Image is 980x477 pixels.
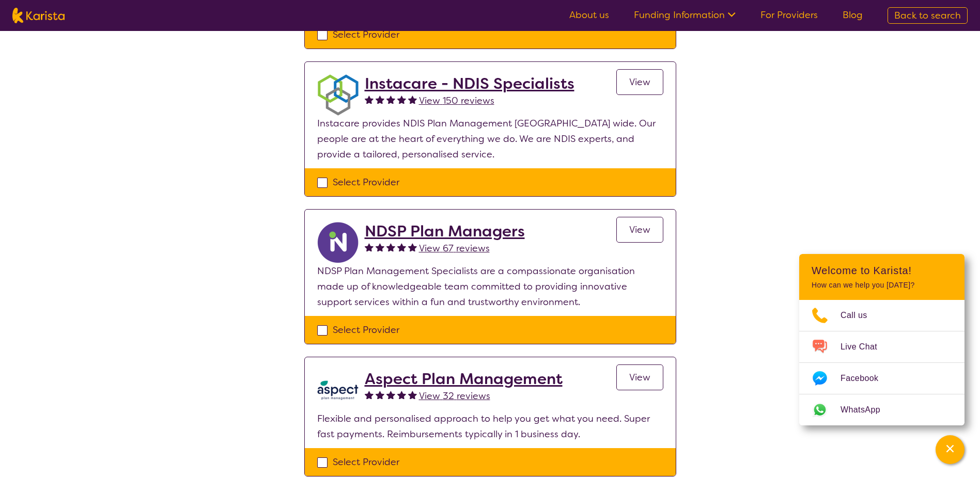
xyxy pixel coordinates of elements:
span: View [629,224,650,236]
a: View 32 reviews [419,388,490,404]
img: fullstar [397,390,406,399]
span: WhatsApp [841,402,893,418]
img: fullstar [365,243,374,251]
a: For Providers [760,9,818,21]
a: View [616,217,663,243]
a: View [616,364,663,390]
img: fullstar [386,390,395,399]
img: fullstar [386,95,395,104]
span: Back to search [894,9,961,22]
img: fullstar [376,390,384,399]
span: Call us [841,308,880,323]
span: View [629,76,650,88]
p: Instacare provides NDIS Plan Management [GEOGRAPHIC_DATA] wide. Our people are at the heart of ev... [317,116,663,162]
img: fullstar [408,95,417,104]
img: Karista logo [12,8,65,23]
img: fullstar [386,243,395,251]
a: Aspect Plan Management [365,370,563,388]
span: View 67 reviews [419,242,490,255]
img: fullstar [376,95,384,104]
a: Web link opens in a new tab. [799,394,965,425]
p: Flexible and personalised approach to help you get what you need. Super fast payments. Reimbursem... [317,411,663,442]
p: NDSP Plan Management Specialists are a compassionate organisation made up of knowledgeable team c... [317,263,663,310]
img: fullstar [376,243,384,251]
p: How can we help you [DATE]? [812,281,952,290]
span: Facebook [841,371,891,386]
img: fullstar [365,390,374,399]
div: Channel Menu [799,254,965,425]
img: obkhna0zu27zdd4ubuus.png [317,74,359,116]
img: fullstar [397,243,406,251]
span: View [629,371,650,384]
span: View 32 reviews [419,390,490,402]
a: View 67 reviews [419,241,490,256]
button: Channel Menu [936,435,965,464]
h2: Welcome to Karista! [812,264,952,277]
img: lkb8hqptqmnl8bp1urdw.png [317,370,359,411]
img: fullstar [365,95,374,104]
span: Live Chat [841,339,890,355]
a: Back to search [888,7,968,24]
a: Instacare - NDIS Specialists [365,74,574,93]
img: ryxpuxvt8mh1enfatjpo.png [317,222,359,263]
img: fullstar [408,390,417,399]
a: Blog [843,9,863,21]
ul: Choose channel [799,300,965,425]
a: View [616,69,663,95]
a: About us [569,9,609,21]
a: NDSP Plan Managers [365,222,525,241]
a: View 150 reviews [419,93,494,108]
img: fullstar [397,95,406,104]
a: Funding Information [634,9,736,21]
img: fullstar [408,243,417,251]
span: View 150 reviews [419,94,494,107]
